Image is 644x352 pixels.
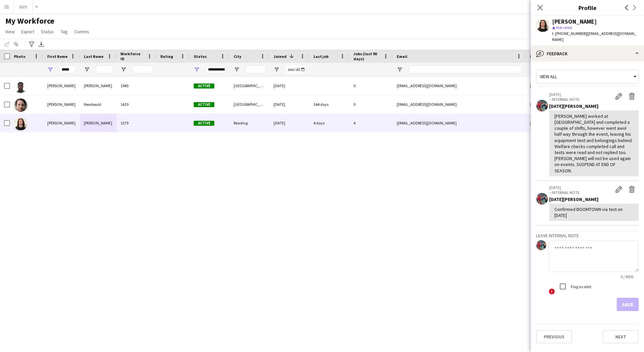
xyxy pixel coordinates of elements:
[569,284,591,289] label: Flag as alert
[286,66,306,74] input: Joined Filter Input
[349,77,393,95] div: 0
[47,54,68,59] span: First Name
[14,0,33,13] button: 2025
[314,54,328,59] span: Last job
[531,46,644,62] div: Feedback
[349,114,393,132] div: 4
[28,40,36,48] app-action-btn: Advanced filters
[349,95,393,113] div: 0
[531,3,644,12] h3: Profile
[5,29,15,35] span: View
[270,95,310,113] div: [DATE]
[116,95,156,113] div: 1419
[5,16,54,26] span: My Workforce
[615,274,639,279] span: 0 / 4000
[530,54,541,59] span: Phone
[526,114,611,132] div: [PHONE_NUMBER]
[393,77,526,95] div: [EMAIL_ADDRESS][DOMAIN_NAME]
[353,51,381,61] span: Jobs (last 90 days)
[530,67,536,73] button: Open Filter Menu
[234,67,240,73] button: Open Filter Menu
[230,114,270,132] div: Reading
[61,29,68,35] span: Tag
[43,95,80,113] div: [PERSON_NAME]
[556,25,572,30] span: Not rated
[47,67,53,73] button: Open Filter Menu
[72,27,92,36] a: Comms
[274,54,287,59] span: Joined
[43,77,80,95] div: [PERSON_NAME]
[526,77,611,95] div: [PHONE_NUMBER]
[19,27,37,36] a: Export
[120,67,126,73] button: Open Filter Menu
[549,190,612,195] p: – INTERNAL NOTE
[74,29,89,35] span: Comms
[393,95,526,113] div: [EMAIL_ADDRESS][DOMAIN_NAME]
[80,95,116,113] div: Newbould
[194,54,207,59] span: Status
[540,74,557,80] span: View all
[549,196,639,202] div: [DATE][PERSON_NAME]
[194,84,214,88] span: Active
[397,54,407,59] span: Email
[116,114,156,132] div: 1279
[554,206,633,218] div: Confirmed BOOMTOWN via text on [DATE]
[21,29,34,35] span: Export
[38,27,57,36] a: Status
[194,102,214,107] span: Active
[554,113,633,174] div: [PERSON_NAME] worked at [GEOGRAPHIC_DATA] and completed a couple of shifts, however went awol hal...
[194,121,214,126] span: Active
[270,114,310,132] div: [DATE]
[120,51,144,61] span: Workforce ID
[84,67,90,73] button: Open Filter Menu
[310,114,349,132] div: 4 days
[160,54,173,59] span: Rating
[552,31,636,42] span: | [EMAIL_ADDRESS][DOMAIN_NAME]
[270,77,310,95] div: [DATE]
[552,19,597,25] div: [PERSON_NAME]
[96,66,112,74] input: Last Name Filter Input
[58,27,70,36] a: Tag
[549,288,555,294] span: !
[397,67,403,73] button: Open Filter Menu
[132,66,152,74] input: Workforce ID Filter Input
[310,95,349,113] div: 344 days
[80,77,116,95] div: [PERSON_NAME]
[234,54,241,59] span: City
[549,92,612,97] p: [DATE]
[37,40,45,48] app-action-btn: Export XLSX
[14,80,27,93] img: Dylan Joseph
[552,31,587,36] span: t. [PHONE_NUMBER]
[3,27,17,36] a: View
[549,103,639,109] div: [DATE][PERSON_NAME]
[536,330,572,343] button: Previous
[41,29,54,35] span: Status
[526,95,611,113] div: [PHONE_NUMBER]
[14,54,25,59] span: Photo
[230,77,270,95] div: [GEOGRAPHIC_DATA]
[549,97,612,102] p: – INTERNAL NOTE
[230,95,270,113] div: [GEOGRAPHIC_DATA]
[194,67,200,73] button: Open Filter Menu
[14,117,27,130] img: Dylan Dickens
[14,98,27,112] img: Dylan Newbould
[549,185,612,190] p: [DATE]
[59,66,76,74] input: First Name Filter Input
[84,54,104,59] span: Last Name
[393,114,526,132] div: [EMAIL_ADDRESS][DOMAIN_NAME]
[80,114,116,132] div: [PERSON_NAME]
[116,77,156,95] div: 1945
[43,114,80,132] div: [PERSON_NAME]
[274,67,280,73] button: Open Filter Menu
[536,233,639,239] h3: Leave internal note
[246,66,266,74] input: City Filter Input
[603,330,639,343] button: Next
[409,66,522,74] input: Email Filter Input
